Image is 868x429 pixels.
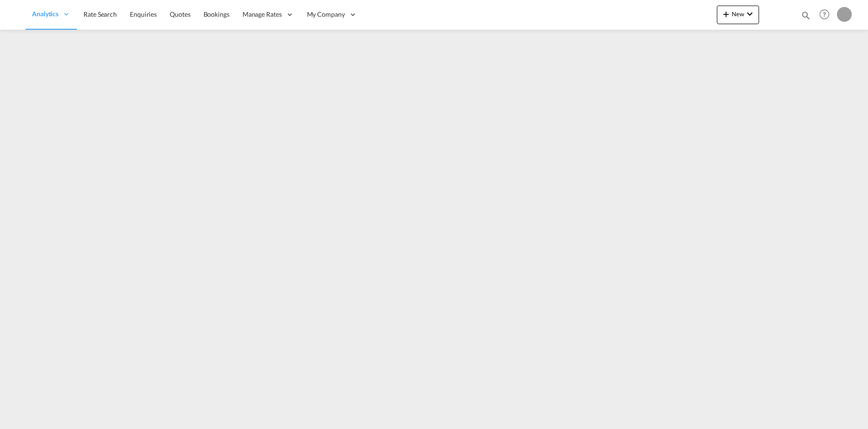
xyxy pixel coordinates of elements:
[744,8,755,19] md-icon: icon-chevron-down
[83,10,117,18] span: Rate Search
[721,10,755,18] span: New
[243,10,282,19] span: Manage Rates
[721,8,732,19] md-icon: icon-plus 400-fg
[32,9,58,19] span: Analytics
[307,10,345,19] span: My Company
[204,10,230,18] span: Bookings
[717,6,759,24] button: icon-plus 400-fgNewicon-chevron-down
[801,10,811,20] md-icon: icon-magnify
[801,10,811,24] div: icon-magnify
[817,6,837,23] div: Help
[130,10,157,18] span: Enquiries
[170,10,190,18] span: Quotes
[817,6,832,22] span: Help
